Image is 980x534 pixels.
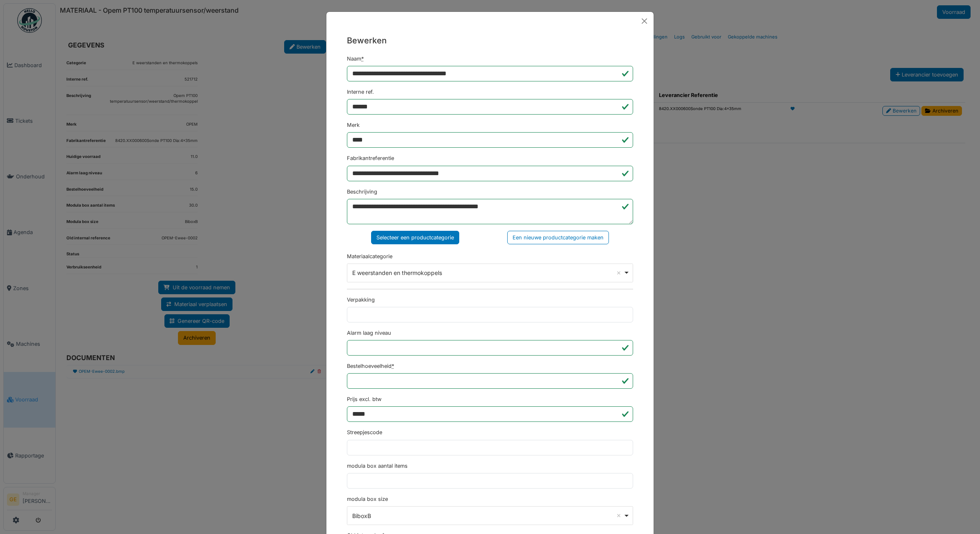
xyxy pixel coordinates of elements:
label: Naam [347,55,364,63]
label: Merk [347,121,360,129]
button: Close [638,15,650,27]
label: Bestelhoeveelheid [347,362,394,370]
div: BiboxB [352,511,623,520]
div: E weerstanden en thermokoppels [352,268,623,277]
h5: Bewerken [347,34,633,47]
label: Beschrijving [347,188,377,196]
label: modula box aantal items [347,462,408,470]
div: Selecteer een productcategorie [371,231,459,244]
label: Prijs excl. btw [347,395,381,403]
label: Interne ref. [347,88,374,96]
label: Alarm laag niveau [347,329,391,337]
label: modula box size [347,495,388,503]
abbr: Verplicht [361,56,364,62]
label: Streepjescode [347,428,382,436]
abbr: Verplicht [392,363,394,369]
button: Remove item: '776' [615,269,623,277]
div: Een nieuwe productcategorie maken [507,231,609,244]
button: Remove item: 'BiboxB' [615,511,623,520]
label: Materiaalcategorie [347,252,392,260]
label: Fabrikantreferentie [347,154,394,162]
label: Verpakking [347,296,375,304]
